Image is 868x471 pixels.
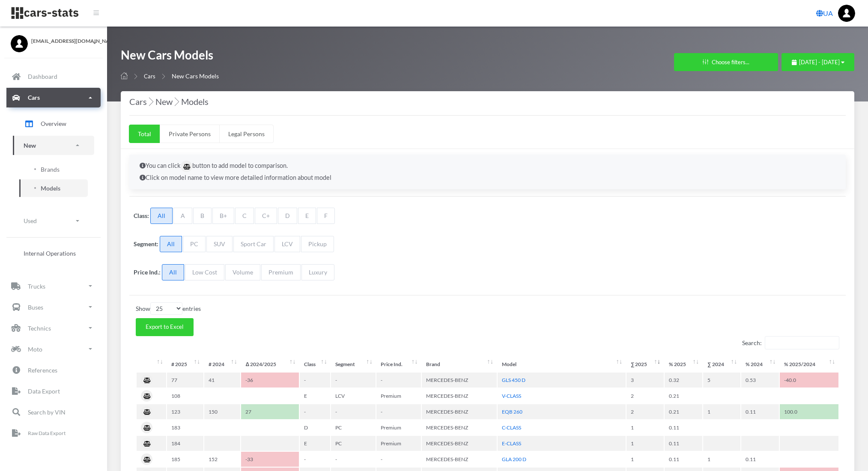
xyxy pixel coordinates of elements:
[204,452,240,467] td: 152
[502,393,521,399] a: V-CLASS
[185,264,224,280] span: Low Cost
[136,318,194,336] button: Export to Excel
[331,404,376,419] td: -
[6,88,101,107] a: Cars
[331,452,376,467] td: -
[376,452,421,467] td: -
[28,71,57,82] p: Dashboard
[498,357,626,372] th: Model: activate to sort column ascending
[241,357,299,372] th: Δ&nbsp;2024/2025: activate to sort column ascending
[813,5,836,22] a: UA
[502,424,521,431] a: C-CLASS
[261,264,301,280] span: Premium
[24,140,36,151] p: New
[422,357,497,372] th: Brand: activate to sort column ascending
[626,436,664,451] td: 1
[160,125,220,143] a: Private Persons
[781,53,854,71] button: [DATE] - [DATE]
[422,436,497,451] td: MERCEDES-BENZ
[799,59,840,66] span: [DATE] - [DATE]
[28,386,60,396] p: Data Export
[41,165,60,174] span: Brands
[502,456,526,462] a: GLA 200 D
[331,388,376,403] td: LCV
[422,452,497,467] td: MERCEDES-BENZ
[24,249,76,258] span: Internal Operations
[167,373,203,388] td: 77
[6,360,101,380] a: References
[301,236,334,252] span: Pickup
[13,136,94,155] a: New
[150,208,173,224] span: All
[41,119,66,128] span: Overview
[167,436,203,451] td: 184
[502,377,525,383] a: GLS 450 D
[41,184,60,193] span: Models
[134,211,149,220] label: Class:
[121,47,219,67] h1: New Cars Models
[376,436,421,451] td: Premium
[6,402,101,422] a: Search by VIN
[11,6,79,20] img: navbar brand
[741,373,779,388] td: 0.53
[167,357,203,372] th: #&nbsp;2025 : activate to sort column ascending
[626,357,664,372] th: ∑&nbsp;2025: activate to sort column ascending
[137,357,166,372] th: : activate to sort column ascending
[28,407,66,417] p: Search by VIN
[167,452,203,467] td: 185
[167,420,203,435] td: 183
[31,37,96,45] span: [EMAIL_ADDRESS][DOMAIN_NAME]
[129,155,846,189] div: You can click button to add model to comparison. Click on model name to view more detailed inform...
[703,357,740,372] th: ∑&nbsp;2024: activate to sort column ascending
[6,297,101,317] a: Buses
[173,208,192,224] span: A
[204,357,240,372] th: #&nbsp;2024 : activate to sort column ascending
[838,5,855,22] img: ...
[665,452,702,467] td: 0.11
[300,452,330,467] td: -
[626,452,664,467] td: 1
[146,323,183,330] span: Export to Excel
[204,404,240,419] td: 150
[144,73,155,80] a: Cars
[502,440,521,447] a: E-CLASS
[278,208,297,224] span: D
[13,113,94,134] a: Overview
[241,404,299,419] td: 27
[172,72,219,80] span: New Cars Models
[626,420,664,435] td: 1
[376,420,421,435] td: Premium
[6,381,101,401] a: Data Export
[780,373,838,388] td: -40.0
[13,211,94,230] a: Used
[6,423,101,443] a: Raw Data Export
[376,404,421,419] td: -
[331,420,376,435] td: PC
[665,404,702,419] td: 0.21
[703,404,740,419] td: 1
[28,302,43,313] p: Buses
[422,420,497,435] td: MERCEDES-BENZ
[219,125,274,143] a: Legal Persons
[422,373,497,388] td: MERCEDES-BENZ
[160,236,182,252] span: All
[6,276,101,296] a: Trucks
[300,436,330,451] td: E
[6,318,101,338] a: Technics
[28,344,42,355] p: Moto
[28,365,57,376] p: References
[674,53,778,71] button: Choose filters...
[241,373,299,388] td: -36
[502,408,522,415] a: EQB 260
[665,388,702,403] td: 0.21
[331,436,376,451] td: PC
[11,35,96,45] a: [EMAIL_ADDRESS][DOMAIN_NAME]
[298,208,316,224] span: E
[6,67,101,86] a: Dashboard
[376,357,421,372] th: Price Ind.: activate to sort column ascending
[665,420,702,435] td: 0.11
[129,95,846,108] h4: Cars New Models
[233,236,274,252] span: Sport Car
[28,323,51,334] p: Technics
